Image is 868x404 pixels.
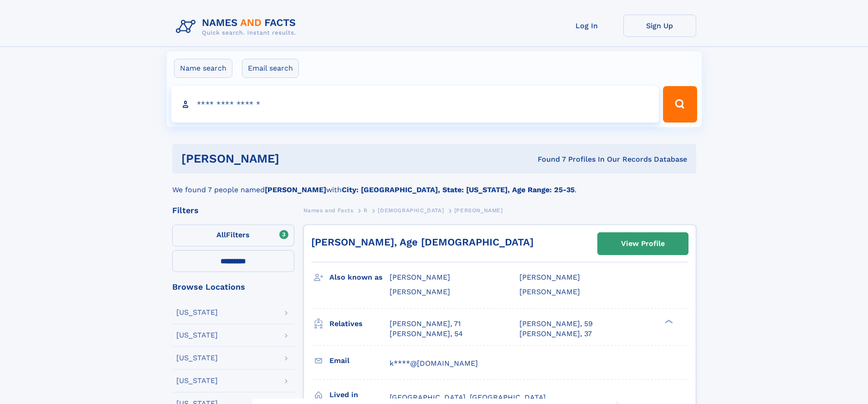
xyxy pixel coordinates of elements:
[364,205,368,216] a: R
[519,273,580,281] span: [PERSON_NAME]
[663,86,697,123] button: Search Button
[216,230,226,239] span: All
[390,329,463,339] a: [PERSON_NAME], 54
[378,207,444,214] span: [DEMOGRAPHIC_DATA]
[378,205,444,216] a: [DEMOGRAPHIC_DATA]
[519,319,593,329] a: [PERSON_NAME], 59
[176,309,218,316] div: [US_STATE]
[364,207,368,214] span: R
[172,225,294,246] label: Filters
[390,393,546,402] span: [GEOGRAPHIC_DATA], [GEOGRAPHIC_DATA]
[663,318,673,324] div: ❯
[519,329,592,339] a: [PERSON_NAME], 37
[172,174,696,195] div: We found 7 people named with .
[172,206,294,215] div: Filters
[390,319,461,329] a: [PERSON_NAME], 71
[329,353,390,368] h3: Email
[454,207,503,214] span: [PERSON_NAME]
[408,154,687,164] div: Found 7 Profiles In Our Records Database
[621,233,665,254] div: View Profile
[265,185,326,194] b: [PERSON_NAME]
[176,377,218,384] div: [US_STATE]
[519,287,580,296] span: [PERSON_NAME]
[390,287,450,296] span: [PERSON_NAME]
[329,270,390,285] h3: Also known as
[311,236,534,248] a: [PERSON_NAME], Age [DEMOGRAPHIC_DATA]
[623,15,696,37] a: Sign Up
[329,387,390,403] h3: Lived in
[171,86,659,123] input: search input
[181,153,409,164] h1: [PERSON_NAME]
[172,15,303,39] img: Logo Names and Facts
[390,273,450,281] span: [PERSON_NAME]
[176,354,218,362] div: [US_STATE]
[242,59,299,78] label: Email search
[172,283,294,291] div: Browse Locations
[342,185,575,194] b: City: [GEOGRAPHIC_DATA], State: [US_STATE], Age Range: 25-35
[303,205,354,216] a: Names and Facts
[550,15,623,37] a: Log In
[598,233,688,255] a: View Profile
[176,332,218,339] div: [US_STATE]
[329,316,390,332] h3: Relatives
[174,59,232,78] label: Name search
